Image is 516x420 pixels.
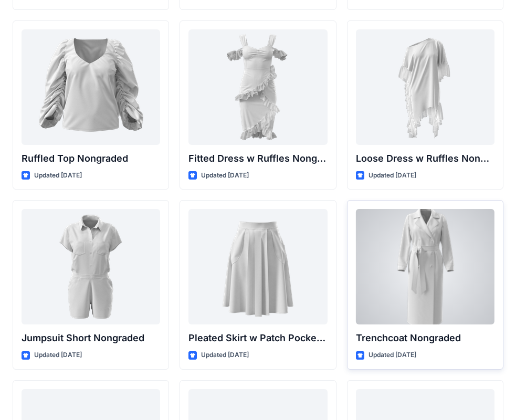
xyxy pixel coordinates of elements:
p: Pleated Skirt w Patch Pockets Nongraded [188,331,327,345]
p: Updated [DATE] [201,350,249,361]
p: Updated [DATE] [34,170,82,181]
p: Trenchcoat Nongraded [356,331,494,345]
p: Updated [DATE] [34,350,82,361]
a: Loose Dress w Ruffles Nongraded [356,29,494,145]
a: Fitted Dress w Ruffles Nongraded [188,29,327,145]
p: Loose Dress w Ruffles Nongraded [356,151,494,166]
a: Pleated Skirt w Patch Pockets Nongraded [188,209,327,324]
p: Updated [DATE] [201,170,249,181]
p: Updated [DATE] [368,350,416,361]
p: Updated [DATE] [368,170,416,181]
a: Jumpsuit Short Nongraded [22,209,160,324]
p: Jumpsuit Short Nongraded [22,331,160,345]
p: Ruffled Top Nongraded [22,151,160,166]
a: Ruffled Top Nongraded [22,29,160,145]
p: Fitted Dress w Ruffles Nongraded [188,151,327,166]
a: Trenchcoat Nongraded [356,209,494,324]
